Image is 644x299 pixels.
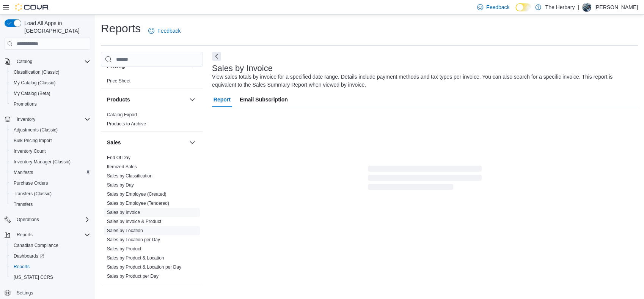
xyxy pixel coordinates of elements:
span: Promotions [11,100,90,109]
span: Price Sheet [107,78,130,84]
span: Canadian Compliance [11,241,90,250]
button: Products [188,95,197,104]
button: Inventory Manager (Classic) [8,157,93,167]
span: Dashboards [11,252,90,261]
a: Bulk Pricing Import [11,136,55,145]
span: Email Subscription [240,92,288,107]
span: Load All Apps in [GEOGRAPHIC_DATA] [21,19,90,35]
img: Cova [15,3,49,11]
a: Price Sheet [107,78,130,84]
div: Products [101,110,203,131]
span: Catalog [14,57,90,66]
span: Transfers (Classic) [14,191,52,197]
span: Sales by Product & Location per Day [107,264,181,270]
span: Inventory Manager (Classic) [11,157,90,166]
span: [US_STATE] CCRS [14,274,53,280]
p: [PERSON_NAME] [594,3,638,12]
button: Sales [188,138,197,147]
span: Purchase Orders [11,179,90,188]
input: Dark Mode [515,3,531,11]
button: My Catalog (Beta) [8,88,93,99]
button: Promotions [8,99,93,109]
span: Sales by Classification [107,173,152,179]
span: Operations [17,217,39,223]
button: Operations [2,214,93,225]
a: Catalog Export [107,112,137,117]
a: Products to Archive [107,121,146,127]
button: Inventory [2,114,93,125]
span: Inventory Count [14,148,46,154]
a: Sales by Day [107,182,134,188]
a: Purchase Orders [11,179,51,188]
span: Dark Mode [515,11,516,12]
span: Transfers [14,201,33,207]
span: Loading [368,167,482,191]
span: Bulk Pricing Import [11,136,90,145]
a: Sales by Employee (Tendered) [107,201,169,206]
span: My Catalog (Classic) [11,78,90,87]
span: My Catalog (Beta) [14,90,50,97]
a: Transfers (Classic) [11,189,55,198]
a: Settings [14,288,36,297]
div: Pricing [101,76,203,89]
button: Bulk Pricing Import [8,135,93,146]
span: My Catalog (Classic) [14,80,56,86]
span: Promotions [14,101,37,107]
span: Catalog Export [107,112,137,118]
h3: Taxes [107,291,122,299]
a: Canadian Compliance [11,241,61,250]
a: My Catalog (Beta) [11,89,53,98]
h3: Sales by Invoice [212,64,273,73]
span: Transfers [11,200,90,209]
a: Sales by Location [107,228,143,233]
span: Adjustments (Classic) [14,127,58,133]
span: Purchase Orders [14,180,48,186]
button: Next [212,52,221,61]
a: End Of Day [107,155,130,160]
a: Inventory Count [11,147,49,156]
button: Taxes [107,291,186,299]
a: Adjustments (Classic) [11,125,61,134]
a: Sales by Invoice [107,210,140,215]
a: Manifests [11,168,36,177]
span: Sales by Employee (Tendered) [107,200,169,206]
a: Sales by Product & Location per Day [107,264,181,270]
button: Reports [14,230,36,239]
span: Classification (Classic) [11,68,90,77]
h1: Reports [101,21,141,36]
button: Transfers (Classic) [8,188,93,199]
a: Sales by Product & Location [107,255,164,261]
span: Dashboards [14,253,44,259]
button: Catalog [2,56,93,67]
span: Sales by Employee (Created) [107,191,166,197]
span: Inventory Count [11,147,90,156]
button: Operations [14,215,42,224]
span: Reports [11,262,90,271]
span: Inventory [17,116,35,122]
a: Inventory Manager (Classic) [11,157,74,166]
a: [US_STATE] CCRS [11,273,56,282]
h3: Sales [107,139,121,146]
span: Feedback [157,27,181,35]
span: Adjustments (Classic) [11,125,90,134]
a: Sales by Employee (Created) [107,191,166,197]
div: Sales [101,153,203,284]
a: Sales by Invoice & Product [107,219,161,224]
span: Operations [14,215,90,224]
span: Itemized Sales [107,164,137,170]
a: Promotions [11,100,40,109]
a: Classification (Classic) [11,68,63,77]
button: Catalog [14,57,35,66]
span: Catalog [17,59,32,65]
span: Inventory Manager (Classic) [14,159,71,165]
a: Itemized Sales [107,164,137,169]
button: Classification (Classic) [8,67,93,78]
button: [US_STATE] CCRS [8,272,93,283]
p: The Herbary [545,3,575,12]
span: Report [214,92,231,107]
button: Settings [2,287,93,298]
p: | [578,3,579,12]
span: Bulk Pricing Import [14,138,52,144]
a: Dashboards [11,252,47,261]
button: Purchase Orders [8,178,93,188]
